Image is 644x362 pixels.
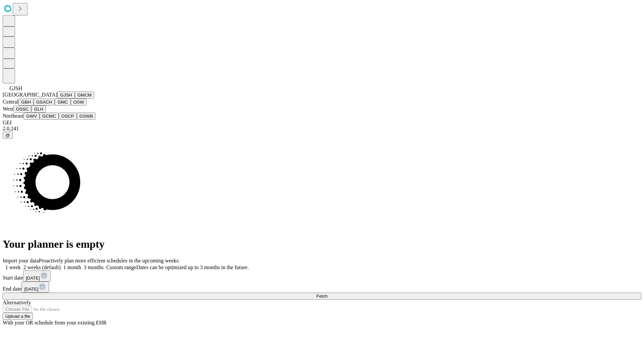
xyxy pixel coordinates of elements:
[3,238,641,250] h1: Your planner is empty
[84,264,104,270] span: 3 months
[3,258,39,263] span: Import your data
[3,120,641,126] div: GEI
[3,293,641,300] button: Fetch
[3,132,13,139] button: @
[26,276,40,281] span: [DATE]
[59,113,77,120] button: OSCP
[3,270,641,282] div: Start date
[23,270,51,282] button: [DATE]
[5,133,10,138] span: @
[316,294,327,299] span: Fetch
[31,106,46,113] button: GLH
[77,113,96,120] button: GSWB
[75,92,94,99] button: GMCM
[9,85,22,91] span: GJSH
[34,99,55,106] button: GSACH
[3,99,18,105] span: Central
[3,300,31,305] span: Alternatively
[18,99,34,106] button: GBH
[40,113,59,120] button: GCMC
[23,113,40,120] button: GWV
[63,264,81,270] span: 1 month
[39,258,180,263] span: Proactively plan more efficient schedules in the upcoming weeks.
[55,99,70,106] button: GMC
[57,92,75,99] button: GJSH
[5,264,21,270] span: 1 week
[3,320,107,325] span: With your OR schedule from your existing EHR
[3,92,57,98] span: [GEOGRAPHIC_DATA]
[13,106,32,113] button: OSSC
[3,313,33,320] button: Upload a file
[106,264,136,270] span: Custom range
[3,106,13,112] span: West
[3,113,23,119] span: Northeast
[71,99,87,106] button: OSW
[136,264,249,270] span: Dates can be optimized up to 3 months in the future.
[24,287,38,292] span: [DATE]
[21,282,49,293] button: [DATE]
[3,126,641,132] div: 2.0.241
[23,264,61,270] span: 2 weeks (default)
[3,282,641,293] div: End date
